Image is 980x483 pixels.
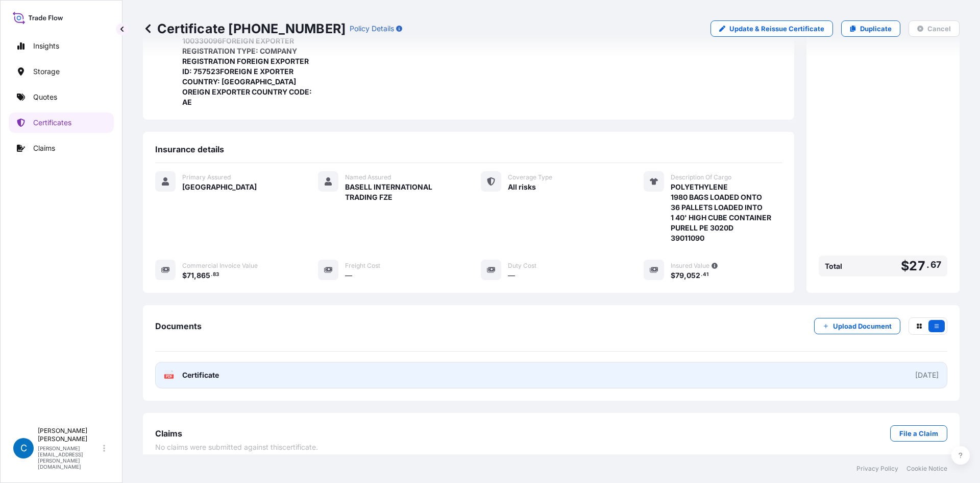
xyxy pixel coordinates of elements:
span: , [194,272,197,279]
span: Commercial Invoice Value [182,262,258,270]
span: $ [901,260,909,272]
span: [GEOGRAPHIC_DATA] [182,182,257,192]
span: C [20,443,27,453]
span: . [211,273,212,277]
a: Update & Reissue Certificate [710,20,833,37]
a: Insights [9,36,114,56]
span: Documents [155,321,202,331]
span: 79 [675,272,684,279]
span: Description Of Cargo [671,173,731,181]
p: Certificates [33,118,71,128]
span: — [345,270,352,281]
p: Upload Document [833,321,892,331]
span: Insured Value [671,262,709,270]
button: Upload Document [814,318,900,334]
span: BASELL INTERNATIONAL TRADING FZE [345,182,456,202]
span: 71 [187,272,194,279]
span: , [684,272,687,279]
a: Certificates [9,112,114,133]
span: 41 [703,273,708,277]
span: Certificate [182,370,219,380]
span: Insurance details [155,144,224,154]
a: Claims [9,138,114,158]
text: PDF [166,375,173,378]
p: Update & Reissue Certificate [729,24,824,34]
button: Cancel [909,20,960,37]
span: 83 [213,273,219,277]
p: Storage [33,66,60,77]
p: Cancel [927,24,951,34]
span: . [701,273,702,277]
a: Privacy Policy [856,465,898,473]
span: Duty Cost [508,262,536,270]
span: 865 [197,272,210,279]
span: 67 [930,262,941,268]
span: — [508,270,515,281]
div: [DATE] [915,370,939,380]
a: Storage [9,61,114,82]
span: POLYETHYLENE 1980 BAGS LOADED ONTO 36 PALLETS LOADED INTO 1 40' HIGH CUBE CONTAINER PURELL PE 302... [671,182,771,243]
p: Claims [33,143,55,153]
a: Cookie Notice [906,465,947,473]
span: $ [182,272,187,279]
a: PDFCertificate[DATE] [155,362,947,388]
p: [PERSON_NAME][EMAIL_ADDRESS][PERSON_NAME][DOMAIN_NAME] [38,445,101,470]
span: Coverage Type [508,173,552,181]
span: $ [671,272,675,279]
span: Freight Cost [345,262,380,270]
p: Certificate [PHONE_NUMBER] [143,20,346,37]
a: File a Claim [890,425,947,442]
span: Named Assured [345,173,391,181]
span: Primary Assured [182,173,231,181]
span: Total [825,261,842,271]
p: File a Claim [899,428,938,439]
p: [PERSON_NAME] [PERSON_NAME] [38,427,101,443]
span: 27 [909,260,925,272]
span: No claims were submitted against this certificate . [155,442,318,452]
p: Insights [33,41,59,51]
p: Duplicate [860,24,892,34]
a: Quotes [9,87,114,107]
p: Quotes [33,92,57,102]
span: Claims [155,428,182,439]
span: . [926,262,929,268]
p: Policy Details [350,24,394,34]
a: Duplicate [841,20,900,37]
span: 052 [687,272,700,279]
span: All risks [508,182,536,192]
